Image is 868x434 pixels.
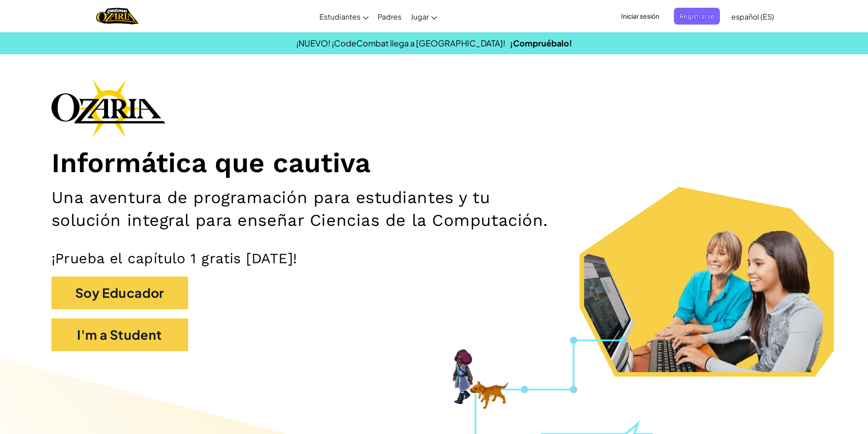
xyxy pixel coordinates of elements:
a: Ozaria by CodeCombat logo [96,7,139,26]
button: Soy Educador [51,276,188,309]
a: Estudiantes [315,4,373,29]
button: I'm a Student [51,318,188,351]
span: Estudiantes [319,12,360,21]
span: Jugar [411,12,429,21]
span: español (ES) [731,12,774,21]
a: español (ES) [727,4,779,29]
img: Ozaria branding logo [51,79,165,138]
a: Jugar [406,4,442,29]
a: Padres [373,4,406,29]
a: ¡Compruébalo! [510,38,572,48]
button: Registrarse [674,8,720,25]
p: ¡Prueba el capítulo 1 gratis [DATE]! [51,250,817,267]
img: Home [96,7,139,26]
span: ¡NUEVO! ¡CodeCombat llega a [GEOGRAPHIC_DATA]! [296,38,505,48]
h2: Una aventura de programación para estudiantes y tu solución integral para enseñar Ciencias de la ... [51,186,565,231]
h1: Informática que cautiva [51,147,817,180]
button: Iniciar sesión [616,8,665,25]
